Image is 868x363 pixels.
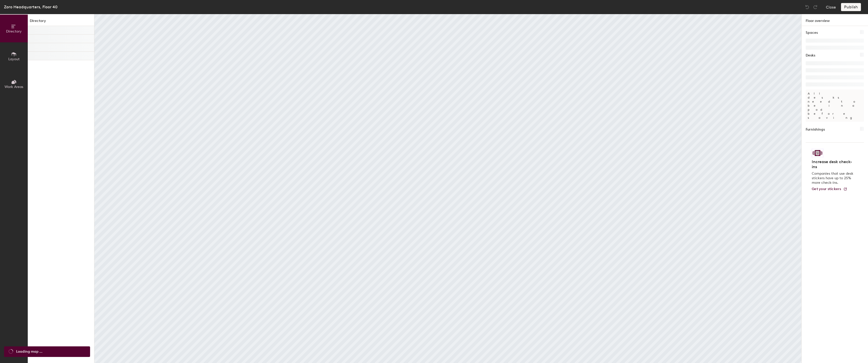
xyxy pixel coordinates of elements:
[813,5,818,10] img: Redo
[812,187,847,191] a: Get your stickers
[6,29,22,34] span: Directory
[94,14,801,363] canvas: Map
[812,187,841,191] span: Get your stickers
[4,4,58,10] div: Zoro Headquarters, Floor 40
[5,85,23,89] span: Work Areas
[812,159,855,169] h4: Increase desk check-ins
[812,171,855,185] p: Companies that use desk stickers have up to 25% more check-ins.
[28,18,94,26] h1: Directory
[806,89,864,122] p: All desks need to be in a pod before saving
[8,57,20,61] span: Layout
[806,30,818,36] h1: Spaces
[802,14,868,26] h1: Floor overview
[805,5,810,10] img: Undo
[806,53,815,58] h1: Desks
[812,149,823,157] img: Sticker logo
[806,127,825,132] h1: Furnishings
[826,3,836,11] button: Close
[16,349,42,354] span: Loading map ...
